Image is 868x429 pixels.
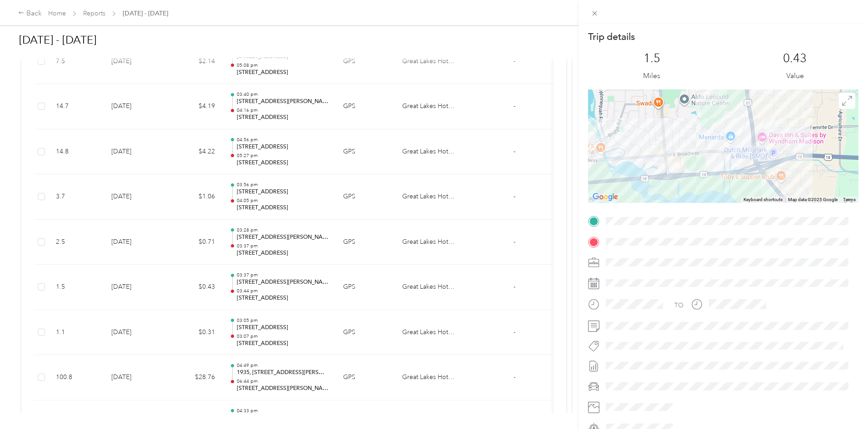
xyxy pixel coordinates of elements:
[588,30,635,43] p: Trip details
[644,51,660,66] p: 1.5
[643,70,660,82] p: Miles
[743,197,783,203] button: Keyboard shortcuts
[590,191,620,203] a: Open this area in Google Maps (opens a new window)
[817,378,868,429] iframe: Everlance-gr Chat Button Frame
[783,51,807,66] p: 0.43
[843,197,856,202] a: Terms (opens in new tab)
[786,70,804,82] p: Value
[674,301,683,310] div: TO
[590,191,620,203] img: Google
[788,197,838,202] span: Map data ©2025 Google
